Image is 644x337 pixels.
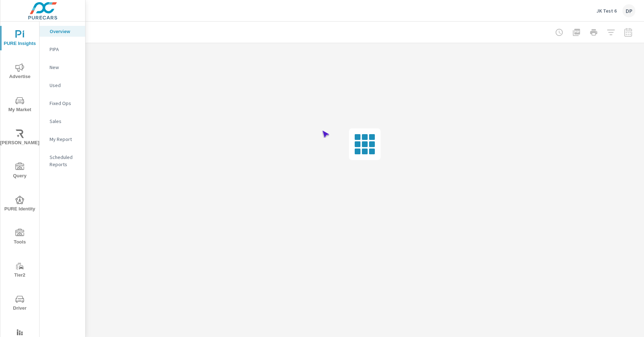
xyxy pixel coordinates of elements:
span: Advertise [3,63,37,81]
p: Sales [50,118,79,125]
span: Tier2 [3,262,37,279]
p: Used [50,82,79,89]
div: PIPA [40,44,85,55]
p: Overview [50,28,79,35]
p: PIPA [50,46,79,53]
p: Fixed Ops [50,100,79,107]
p: Scheduled Reports [50,154,79,168]
div: Scheduled Reports [40,152,85,170]
div: New [40,62,85,73]
span: Tools [3,229,37,246]
div: Used [40,80,85,91]
span: PURE Identity [3,196,37,213]
span: PURE Insights [3,30,37,48]
span: Driver [3,295,37,313]
div: Fixed Ops [40,98,85,109]
div: Sales [40,116,85,127]
span: My Market [3,96,37,114]
p: JK Test 6 [597,8,617,14]
div: DP [622,4,635,17]
span: Query [3,163,37,180]
div: My Report [40,134,85,145]
p: New [50,64,79,71]
span: [PERSON_NAME] [3,129,37,147]
div: Overview [40,26,85,37]
p: My Report [50,136,79,143]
